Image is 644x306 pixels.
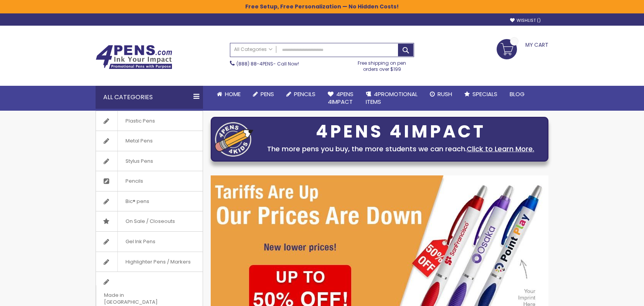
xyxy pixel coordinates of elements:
a: Home [211,86,247,103]
div: 4PENS 4IMPACT [257,124,544,140]
img: four_pen_logo.png [215,122,253,157]
a: On Sale / Closeouts [96,211,203,231]
span: Pencils [294,90,315,98]
span: On Sale / Closeouts [117,211,183,231]
span: Highlighter Pens / Markers [117,252,198,272]
span: Pencils [117,171,151,191]
a: (888) 88-4PENS [236,61,273,67]
a: Pens [247,86,280,103]
div: All Categories [96,86,203,109]
span: Plastic Pens [117,111,163,131]
a: Stylus Pens [96,151,203,171]
span: 4Pens 4impact [328,90,353,106]
span: Metal Pens [117,131,160,151]
a: Highlighter Pens / Markers [96,252,203,272]
img: 4Pens Custom Pens and Promotional Products [96,45,172,69]
span: All Categories [234,46,272,52]
a: Metal Pens [96,131,203,151]
a: Bic® pens [96,191,203,211]
a: 4PROMOTIONALITEMS [360,86,424,111]
a: Plastic Pens [96,111,203,131]
span: - Call Now! [236,61,299,67]
a: Click to Learn More. [467,144,534,154]
a: Pencils [280,86,322,103]
div: Free shipping on pen orders over $199 [350,57,414,72]
span: Rush [438,90,452,98]
span: Gel Ink Pens [117,232,163,252]
span: Home [225,90,241,98]
span: Specials [472,90,497,98]
span: Stylus Pens [117,151,161,171]
span: 4PROMOTIONAL ITEMS [366,90,418,106]
a: All Categories [230,43,276,56]
span: Pens [261,90,274,98]
a: Gel Ink Pens [96,232,203,252]
div: The more pens you buy, the more students we can reach. [257,144,544,154]
span: Bic® pens [117,191,157,211]
a: Pencils [96,171,203,191]
a: Wishlist [510,18,541,23]
a: Rush [424,86,458,103]
span: Blog [510,90,525,98]
a: Blog [504,86,531,103]
a: Specials [458,86,504,103]
a: 4Pens4impact [322,86,360,111]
